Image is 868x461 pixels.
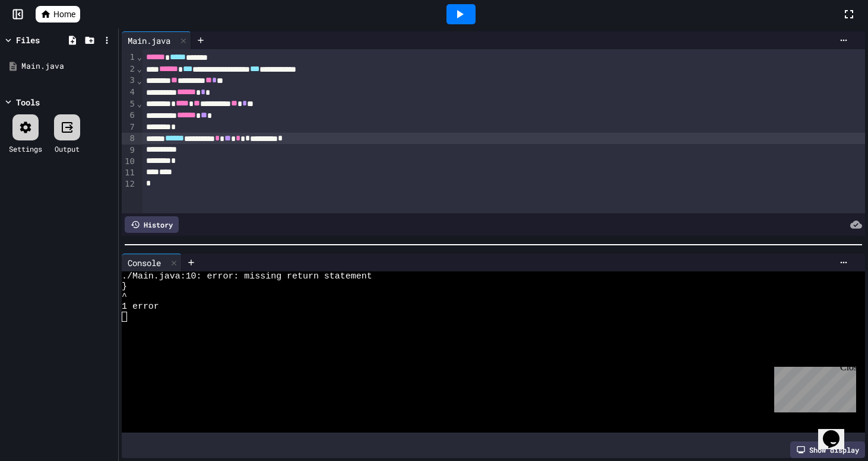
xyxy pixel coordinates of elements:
[122,75,137,87] div: 3
[122,98,137,110] div: 5
[122,254,182,271] div: Console
[137,64,142,73] span: Fold line
[122,63,137,75] div: 2
[122,133,137,145] div: 8
[122,292,127,302] span: ^
[769,362,856,412] iframe: chat widget
[790,441,865,458] div: Show display
[818,414,856,449] iframe: chat widget
[137,99,142,108] span: Fold line
[122,121,137,133] div: 7
[137,76,142,85] span: Fold line
[122,178,137,190] div: 12
[16,96,40,108] div: Tools
[122,271,372,281] span: ./Main.java:10: error: missing return statement
[21,60,114,72] div: Main.java
[122,156,137,167] div: 10
[122,31,191,49] div: Main.java
[122,302,159,312] span: 1 error
[16,34,40,46] div: Files
[122,257,167,269] div: Console
[5,5,82,75] div: Chat with us now!Close
[122,87,137,98] div: 4
[55,143,80,154] div: Output
[122,167,137,178] div: 11
[137,52,142,62] span: Fold line
[122,145,137,156] div: 9
[122,34,176,47] div: Main.java
[125,216,179,233] div: History
[122,52,137,63] div: 1
[36,6,80,23] a: Home
[9,143,42,154] div: Settings
[53,8,75,20] span: Home
[122,110,137,121] div: 6
[122,281,127,292] span: }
